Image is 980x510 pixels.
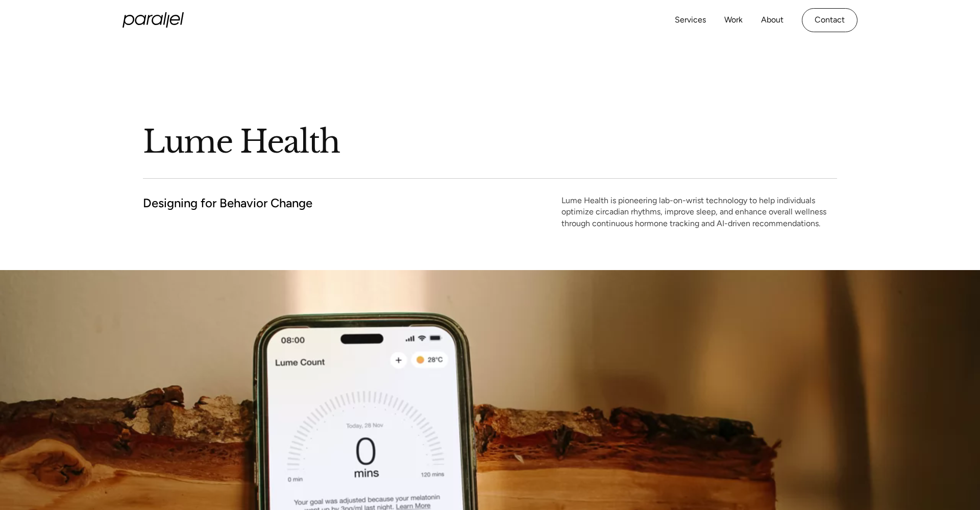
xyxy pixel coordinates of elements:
[802,8,857,32] a: Contact
[143,122,837,162] h1: Lume Health
[675,13,706,28] a: Services
[561,195,837,229] p: Lume Health is pioneering lab-on-wrist technology to help individuals optimize circadian rhythms,...
[761,13,783,28] a: About
[122,12,184,28] a: home
[724,13,743,28] a: Work
[143,195,312,211] h2: Designing for Behavior Change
